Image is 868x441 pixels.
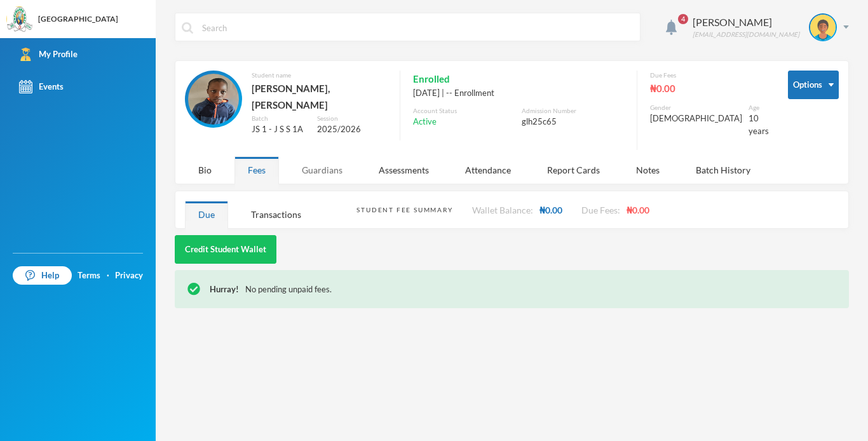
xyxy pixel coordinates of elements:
[252,123,308,136] div: JS 1 - J S S 1A
[201,13,634,42] input: Search
[356,205,452,215] div: Student Fee Summary
[175,235,276,264] button: Credit Student Wallet
[365,156,442,184] div: Assessments
[252,80,387,114] div: [PERSON_NAME], [PERSON_NAME]
[627,205,649,215] span: ₦0.00
[107,269,109,282] div: ·
[317,123,387,136] div: 2025/2026
[650,80,769,97] div: ₦0.00
[19,80,64,93] div: Events
[187,283,200,295] img: !
[413,71,450,87] span: Enrolled
[539,205,562,215] span: ₦0.00
[13,266,72,285] a: Help
[810,15,836,40] img: STUDENT
[522,116,624,128] div: glh25c65
[682,156,764,184] div: Batch History
[522,106,624,116] div: Admission Number
[185,156,225,184] div: Bio
[210,284,239,294] span: Hurray!
[650,112,742,125] div: [DEMOGRAPHIC_DATA]
[452,156,524,184] div: Attendance
[78,269,100,282] a: Terms
[234,156,279,184] div: Fees
[288,156,356,184] div: Guardians
[185,201,228,228] div: Due
[19,48,78,61] div: My Profile
[413,87,624,100] div: [DATE] | -- Enrollment
[650,71,769,80] div: Due Fees
[317,114,387,123] div: Session
[413,106,515,116] div: Account Status
[581,205,620,215] span: Due Fees:
[115,269,143,282] a: Privacy
[7,7,32,32] img: logo
[182,22,193,34] img: search
[210,283,836,296] div: No pending unpaid fees.
[38,13,118,25] div: [GEOGRAPHIC_DATA]
[238,201,315,228] div: Transactions
[534,156,613,184] div: Report Cards
[252,114,308,123] div: Batch
[650,103,742,112] div: Gender
[678,14,688,24] span: 4
[188,74,239,125] img: STUDENT
[693,15,799,30] div: [PERSON_NAME]
[252,71,387,80] div: Student name
[788,71,839,99] button: Options
[472,205,533,215] span: Wallet Balance:
[623,156,673,184] div: Notes
[413,116,437,128] span: Active
[749,112,769,137] div: 10 years
[693,30,799,39] div: [EMAIL_ADDRESS][DOMAIN_NAME]
[749,103,769,112] div: Age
